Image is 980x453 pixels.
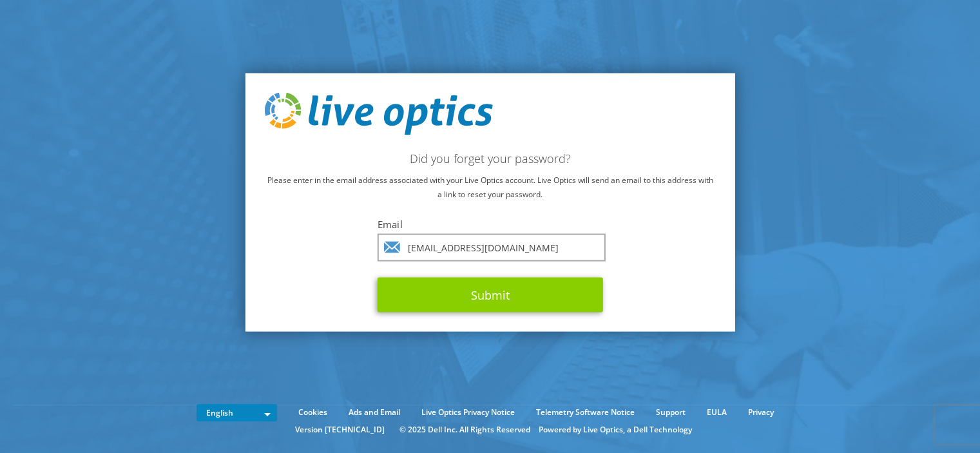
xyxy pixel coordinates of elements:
[393,423,537,437] li: © 2025 Dell Inc. All Rights Reserved
[378,217,603,230] label: Email
[264,173,716,201] p: Please enter in the email address associated with your Live Optics account. Live Optics will send...
[264,151,716,165] h2: Did you forget your password?
[289,423,391,437] li: Version [TECHNICAL_ID]
[697,405,736,419] a: EULA
[526,405,644,419] a: Telemetry Software Notice
[339,405,410,419] a: Ads and Email
[738,405,783,419] a: Privacy
[539,423,692,437] li: Powered by Live Optics, a Dell Technology
[378,277,603,312] button: Submit
[289,405,337,419] a: Cookies
[646,405,695,419] a: Support
[264,93,492,135] img: live_optics_svg.svg
[412,405,524,419] a: Live Optics Privacy Notice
